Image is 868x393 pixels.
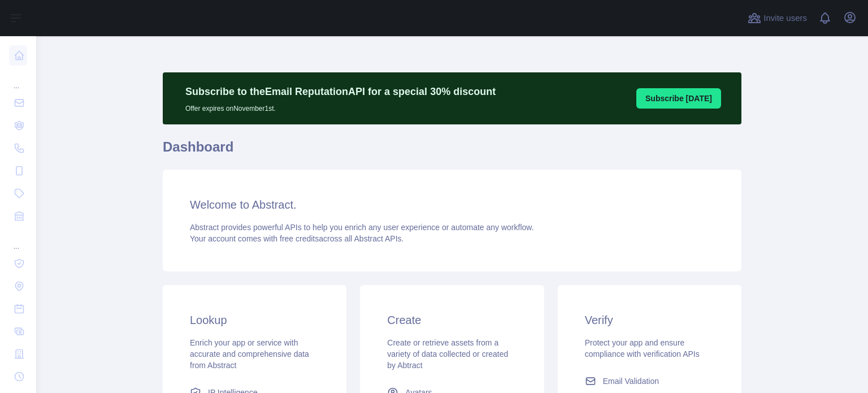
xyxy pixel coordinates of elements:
h3: Welcome to Abstract. [190,197,714,213]
span: Abstract provides powerful APIs to help you enrich any user experience or automate any workflow. [190,223,534,232]
button: Invite users [745,9,809,27]
span: Your account comes with across all Abstract APIs. [190,234,403,243]
h3: Lookup [190,312,319,328]
span: free credits [280,234,319,243]
div: ... [9,228,27,251]
span: Invite users [763,12,807,25]
p: Subscribe to the Email Reputation API for a special 30 % discount [185,84,496,100]
button: Subscribe [DATE] [636,88,721,109]
span: Create or retrieve assets from a variety of data collected or created by Abtract [387,338,508,370]
span: Enrich your app or service with accurate and comprehensive data from Abstract [190,338,309,370]
h3: Verify [585,312,714,328]
a: Email Validation [580,371,719,391]
div: ... [9,68,27,90]
p: Offer expires on November 1st. [185,100,496,113]
h3: Create [387,312,517,328]
h1: Dashboard [163,138,741,165]
span: Protect your app and ensure compliance with verification APIs [585,338,700,359]
span: Email Validation [603,375,659,387]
